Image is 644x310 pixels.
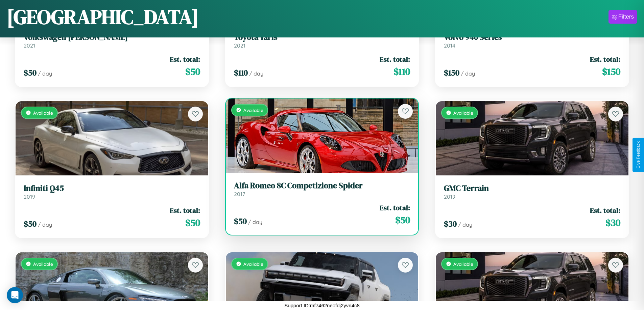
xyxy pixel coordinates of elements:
[24,218,37,229] span: $ 50
[444,67,459,78] span: $ 150
[24,184,200,193] h3: Infiniti Q45
[444,32,620,42] h3: Volvo 940 Series
[234,181,410,197] a: Alfa Romeo 8C Competizione Spider2017
[444,32,620,49] a: Volvo 940 Series2014
[393,65,410,78] span: $ 110
[7,287,23,303] div: Open Intercom Messenger
[380,54,410,64] span: Est. total:
[590,54,620,64] span: Est. total:
[234,32,410,42] h3: Toyota Yaris
[24,42,35,49] span: 2021
[453,110,473,116] span: Available
[636,141,641,169] div: Give Feedback
[38,70,52,77] span: / day
[618,13,634,20] div: Filters
[24,32,200,42] h3: Volkswagen [PERSON_NAME]
[590,205,620,215] span: Est. total:
[243,261,263,267] span: Available
[185,216,200,229] span: $ 50
[458,221,472,228] span: / day
[234,32,410,49] a: Toyota Yaris2021
[284,301,360,310] p: Support ID: mf7462neofdj2yvn4c8
[33,110,53,116] span: Available
[380,203,410,213] span: Est. total:
[24,184,200,200] a: Infiniti Q452019
[248,219,262,225] span: / day
[24,67,37,78] span: $ 50
[609,10,637,24] button: Filters
[234,67,248,78] span: $ 110
[444,193,455,200] span: 2019
[234,191,245,197] span: 2017
[243,107,263,113] span: Available
[33,261,53,267] span: Available
[185,65,200,78] span: $ 50
[38,221,52,228] span: / day
[444,42,455,49] span: 2014
[24,193,35,200] span: 2019
[170,54,200,64] span: Est. total:
[453,261,473,267] span: Available
[249,70,263,77] span: / day
[605,216,620,229] span: $ 30
[602,65,620,78] span: $ 150
[234,216,247,227] span: $ 50
[444,184,620,193] h3: GMC Terrain
[234,181,410,191] h3: Alfa Romeo 8C Competizione Spider
[170,205,200,215] span: Est. total:
[234,42,245,49] span: 2021
[7,3,199,31] h1: [GEOGRAPHIC_DATA]
[461,70,475,77] span: / day
[444,184,620,200] a: GMC Terrain2019
[444,218,457,229] span: $ 30
[395,213,410,227] span: $ 50
[24,32,200,49] a: Volkswagen [PERSON_NAME]2021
